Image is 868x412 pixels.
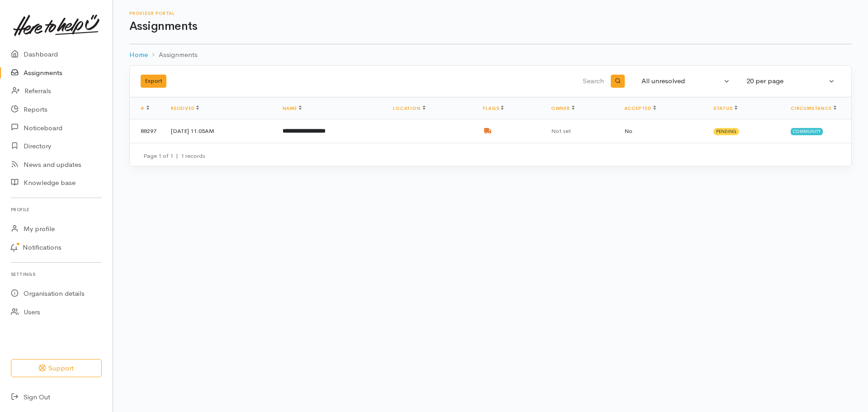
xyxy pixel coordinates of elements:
[642,76,722,86] div: All unresolved
[141,105,149,111] a: #
[141,75,166,88] button: Export
[636,72,736,90] button: All unresolved
[713,128,739,135] span: Pending
[713,105,737,111] a: Status
[741,72,840,90] button: 20 per page
[129,44,852,66] nav: breadcrumb
[11,204,102,216] h6: Profile
[791,128,823,135] span: Community
[164,119,275,143] td: [DATE] 11:05AM
[624,127,632,135] span: No
[143,152,205,160] small: Page 1 of 1 1 records
[551,127,571,135] span: Not set
[551,105,575,111] a: Owner
[483,105,504,111] a: Flags
[11,268,102,280] h6: Settings
[11,359,102,378] button: Support
[791,105,836,111] a: Circumstance
[176,152,178,160] span: |
[129,50,148,60] a: Home
[171,105,199,111] a: Received
[624,105,656,111] a: Accepted
[130,119,164,143] td: 88297
[746,76,827,86] div: 20 per page
[388,71,606,92] input: Search
[129,11,852,16] h6: Provider Portal
[129,20,852,33] h1: Assignments
[283,105,302,111] a: Name
[148,50,198,60] li: Assignments
[393,105,425,111] a: Location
